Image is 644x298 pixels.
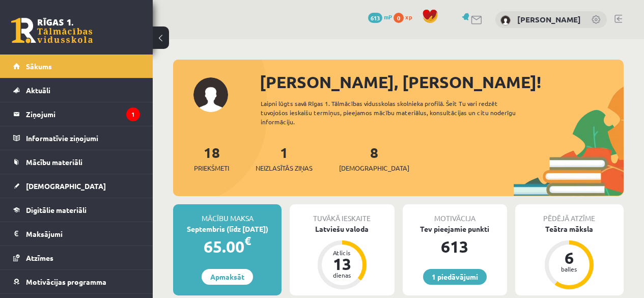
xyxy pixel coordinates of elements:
[515,224,624,234] div: Teātra māksla
[339,163,409,173] span: [DEMOGRAPHIC_DATA]
[13,126,140,150] a: Informatīvie ziņojumi
[194,163,229,173] span: Priekšmeti
[13,198,140,222] a: Digitālie materiāli
[26,181,106,191] span: [DEMOGRAPHIC_DATA]
[327,250,357,256] div: Atlicis
[260,70,624,94] div: [PERSON_NAME], [PERSON_NAME]!
[327,256,357,272] div: 13
[339,143,409,173] a: 8[DEMOGRAPHIC_DATA]
[13,246,140,269] a: Atzīmes
[500,15,511,25] img: Linda Liepiņa
[126,107,140,121] i: 1
[384,13,392,21] span: mP
[13,270,140,293] a: Motivācijas programma
[13,222,140,246] a: Maksājumi
[244,233,251,248] span: €
[26,253,53,262] span: Atzīmes
[403,224,507,234] div: Tev pieejamie punkti
[26,86,50,95] span: Aktuāli
[405,13,412,21] span: xp
[554,250,584,266] div: 6
[26,102,140,126] legend: Ziņojumi
[256,143,313,173] a: 1Neizlasītās ziņas
[202,269,253,285] a: Apmaksāt
[403,204,507,224] div: Motivācija
[173,204,282,224] div: Mācību maksa
[394,13,404,23] span: 0
[194,143,229,173] a: 18Priekšmeti
[26,222,140,246] legend: Maksājumi
[13,174,140,198] a: [DEMOGRAPHIC_DATA]
[173,234,282,259] div: 65.00
[515,204,624,224] div: Pēdējā atzīme
[173,224,282,234] div: Septembris (līdz [DATE])
[13,150,140,174] a: Mācību materiāli
[517,14,581,24] a: [PERSON_NAME]
[554,266,584,272] div: balles
[13,78,140,102] a: Aktuāli
[261,99,531,126] div: Laipni lūgts savā Rīgas 1. Tālmācības vidusskolas skolnieka profilā. Šeit Tu vari redzēt tuvojošo...
[256,163,313,173] span: Neizlasītās ziņas
[394,13,417,21] a: 0 xp
[26,62,52,71] span: Sākums
[26,205,87,214] span: Digitālie materiāli
[423,269,487,285] a: 1 piedāvājumi
[368,13,382,23] span: 613
[13,102,140,126] a: Ziņojumi1
[290,204,394,224] div: Tuvākā ieskaite
[26,126,140,150] legend: Informatīvie ziņojumi
[11,18,93,43] a: Rīgas 1. Tālmācības vidusskola
[290,224,394,291] a: Latviešu valoda Atlicis 13 dienas
[290,224,394,234] div: Latviešu valoda
[26,277,106,286] span: Motivācijas programma
[368,13,392,21] a: 613 mP
[327,272,357,278] div: dienas
[26,157,82,167] span: Mācību materiāli
[515,224,624,291] a: Teātra māksla 6 balles
[13,55,140,78] a: Sākums
[403,234,507,259] div: 613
